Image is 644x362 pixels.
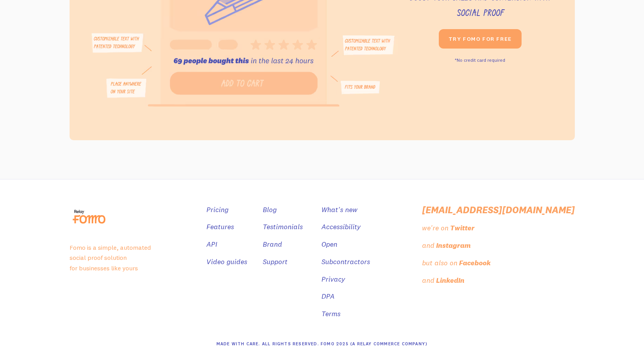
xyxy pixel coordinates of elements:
a: What's new [321,204,358,216]
a: Support [263,256,288,268]
div: we're on [422,223,449,234]
div: Twitter [450,223,475,234]
div: LinkedIn [436,275,464,286]
div: Made With Care. All Rights Reserved. Fomo 2025 (A Relay Commerce Company) [216,338,428,350]
a: Subcontractors [321,256,370,268]
a: Blog [263,204,277,216]
a: Try Fomo for free [439,29,522,49]
a: Terms [321,308,340,320]
a: Privacy [321,274,345,285]
a: Accessibility [321,221,361,233]
a: [EMAIL_ADDRESS][DOMAIN_NAME] [422,204,575,216]
div: Instagram [436,240,471,251]
a: Twitter [450,223,476,234]
a: Pricing [206,204,229,216]
a: Open [321,239,337,250]
div: and [422,240,435,251]
div: but also on [422,258,457,269]
a: Testimonials [263,221,303,233]
div: Facebook [459,258,490,269]
p: Fomo is a simple, automated social proof solution for businesses like yours [70,242,191,273]
p: *No credit card required [401,56,559,64]
a: Brand [263,239,282,250]
a: Instagram [436,240,472,251]
a: Features [206,221,234,233]
a: DPA [321,291,335,302]
div: and [422,275,435,286]
a: Facebook [459,258,492,269]
a: LinkedIn [436,275,466,286]
a: Video guides [206,256,247,268]
a: API [206,239,217,250]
